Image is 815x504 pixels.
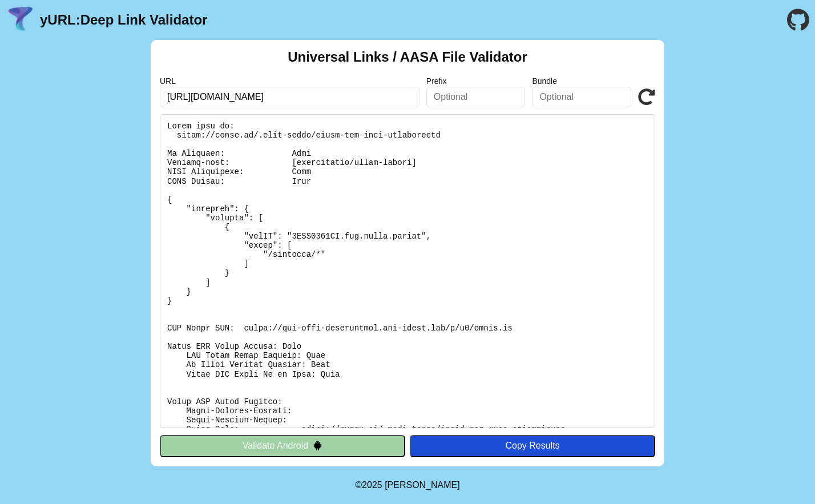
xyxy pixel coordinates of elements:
[6,5,35,35] img: yURL Logo
[426,87,526,107] input: Optional
[160,114,655,428] pre: Lorem ipsu do: sitam://conse.ad/.elit-seddo/eiusm-tem-inci-utlaboreetd Ma Aliquaen: Admi Veniamq-...
[288,49,527,65] h2: Universal Links / AASA File Validator
[40,12,207,28] a: yURL:Deep Link Validator
[426,76,526,86] label: Prefix
[362,480,382,490] span: 2025
[532,87,631,107] input: Optional
[160,435,405,457] button: Validate Android
[355,466,459,504] footer: ©
[160,76,419,86] label: URL
[410,435,655,457] button: Copy Results
[160,87,419,107] input: Required
[532,76,631,86] label: Bundle
[415,441,649,451] div: Copy Results
[385,480,460,490] a: Michael Ibragimchayev's Personal Site
[313,441,322,450] img: droidIcon.svg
